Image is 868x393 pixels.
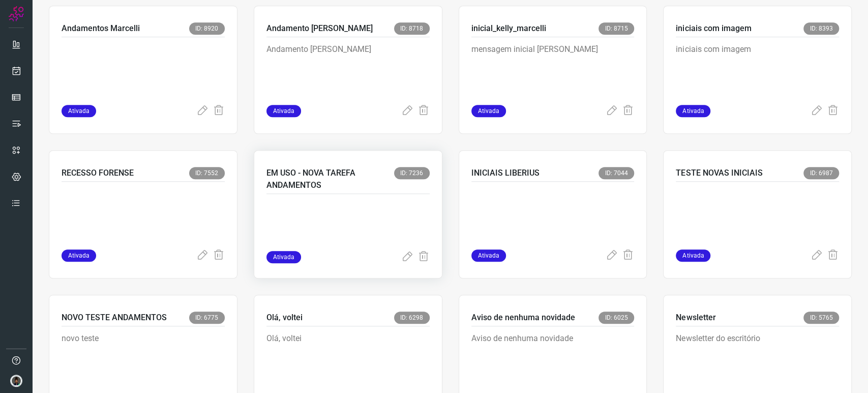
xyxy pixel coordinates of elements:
span: ID: 7236 [394,167,430,179]
span: ID: 6775 [189,312,225,324]
p: INICIAIS LIBERIUS [471,167,540,179]
img: Logo [9,6,24,21]
span: ID: 6298 [394,312,430,324]
span: ID: 8718 [394,22,430,35]
p: EM USO - NOVA TAREFA ANDAMENTOS [266,167,394,191]
p: novo teste [62,332,214,383]
p: Newsletter [676,312,715,324]
span: Ativada [676,105,710,117]
p: Aviso de nenhuma novidade [471,312,575,324]
p: iniciais com imagem [676,22,751,35]
p: Olá, voltei [266,332,419,383]
span: ID: 8715 [598,22,634,35]
p: TESTE NOVAS INICIAIS [676,167,762,179]
span: ID: 8393 [803,22,839,35]
p: RECESSO FORENSE [62,167,134,179]
p: Andamentos Marcelli [62,22,140,35]
span: Ativada [471,249,506,262]
p: mensagem inicial [PERSON_NAME] [471,43,624,94]
span: ID: 7044 [598,167,634,179]
p: Newsletter do escritório [676,332,828,383]
span: Ativada [62,105,96,117]
span: Ativada [471,105,506,117]
span: ID: 5765 [803,312,839,324]
p: NOVO TESTE ANDAMENTOS [62,312,167,324]
p: inicial_kelly_marcelli [471,22,546,35]
img: d44150f10045ac5288e451a80f22ca79.png [10,375,22,387]
span: Ativada [62,249,96,262]
span: ID: 6025 [598,312,634,324]
p: iniciais com imagem [676,43,828,94]
span: Ativada [266,105,301,117]
span: ID: 6987 [803,167,839,179]
span: ID: 8920 [189,22,225,35]
p: Olá, voltei [266,312,303,324]
span: Ativada [676,249,710,262]
span: ID: 7552 [189,167,225,179]
p: Aviso de nenhuma novidade [471,332,624,383]
span: Ativada [266,251,301,263]
p: Andamento [PERSON_NAME] [266,43,419,94]
p: Andamento [PERSON_NAME] [266,22,373,35]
